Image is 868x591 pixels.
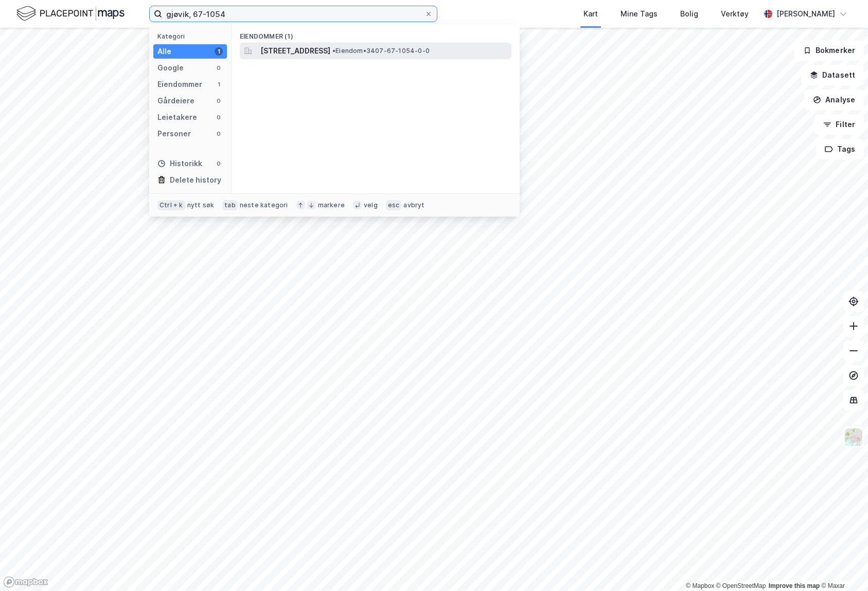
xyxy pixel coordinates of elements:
[816,139,864,159] button: Tags
[3,576,48,588] a: Mapbox homepage
[240,201,288,209] div: neste kategori
[814,114,864,135] button: Filter
[162,6,424,22] input: Søk på adresse, matrikkel, gårdeiere, leietakere eller personer
[170,174,221,186] div: Delete history
[16,5,125,23] img: logo.f888ab2527a4732fd821a326f86c7f29.svg
[157,95,194,107] div: Gårdeiere
[215,64,223,72] div: 0
[332,47,335,55] span: •
[364,201,378,209] div: velg
[215,80,223,88] div: 1
[157,62,184,74] div: Google
[403,201,424,209] div: avbryt
[621,8,658,20] div: Mine Tags
[215,47,223,56] div: 1
[804,89,864,110] button: Analyse
[716,582,766,589] a: OpenStreetMap
[844,427,863,447] img: Z
[794,40,864,61] button: Bokmerker
[769,582,820,589] a: Improve this map
[332,47,430,55] span: Eiendom • 3407-67-1054-0-0
[157,128,191,140] div: Personer
[680,8,698,20] div: Bolig
[215,113,223,121] div: 0
[157,32,227,40] div: Kategori
[187,201,215,209] div: nytt søk
[386,200,402,210] div: esc
[157,157,202,170] div: Historikk
[215,159,223,168] div: 0
[157,78,202,91] div: Eiendommer
[776,8,835,20] div: [PERSON_NAME]
[222,200,238,210] div: tab
[801,65,864,85] button: Datasett
[817,542,868,591] iframe: Chat Widget
[318,201,345,209] div: markere
[215,130,223,138] div: 0
[583,8,598,20] div: Kart
[260,45,330,57] span: [STREET_ADDRESS]
[686,582,714,589] a: Mapbox
[157,111,197,123] div: Leietakere
[232,24,520,43] div: Eiendommer (1)
[215,97,223,105] div: 0
[157,45,171,58] div: Alle
[721,8,749,20] div: Verktøy
[157,200,185,210] div: Ctrl + k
